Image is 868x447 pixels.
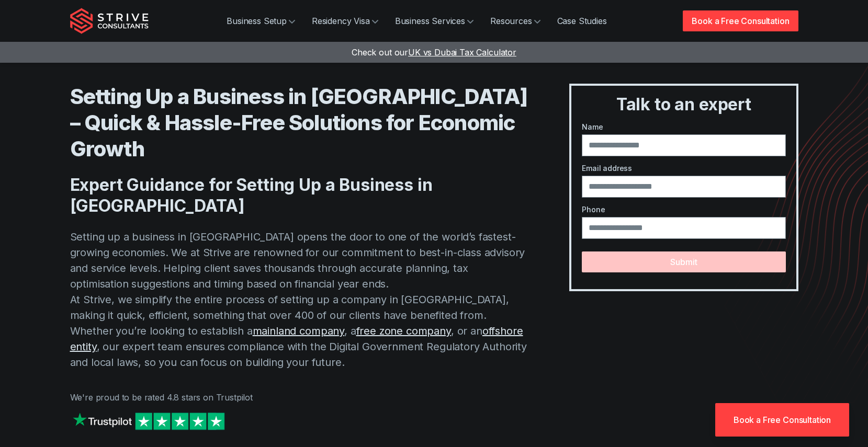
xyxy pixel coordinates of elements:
[683,10,798,31] a: Book a Free Consultation
[253,325,344,337] a: mainland company
[387,10,482,31] a: Business Services
[408,47,516,58] span: UK vs Dubai Tax Calculator
[70,391,528,404] p: We're proud to be rated 4.8 stars on Trustpilot
[582,251,785,272] button: Submit
[582,121,785,132] label: Name
[70,175,528,216] h2: Expert Guidance for Setting Up a Business in [GEOGRAPHIC_DATA]
[576,94,792,115] h3: Talk to an expert
[70,84,528,162] h1: Setting Up a Business in [GEOGRAPHIC_DATA] – Quick & Hassle-Free Solutions for Economic Growth
[549,10,615,31] a: Case Studies
[70,410,227,432] img: Strive on Trustpilot
[70,229,528,370] p: Setting up a business in [GEOGRAPHIC_DATA] opens the door to one of the world’s fastest-growing e...
[715,403,849,437] a: Book a Free Consultation
[70,8,149,34] img: Strive Consultants
[582,204,785,215] label: Phone
[482,10,549,31] a: Resources
[303,10,387,31] a: Residency Visa
[218,10,303,31] a: Business Setup
[352,47,516,58] a: Check out ourUK vs Dubai Tax Calculator
[356,325,451,337] a: free zone company
[582,163,785,174] label: Email address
